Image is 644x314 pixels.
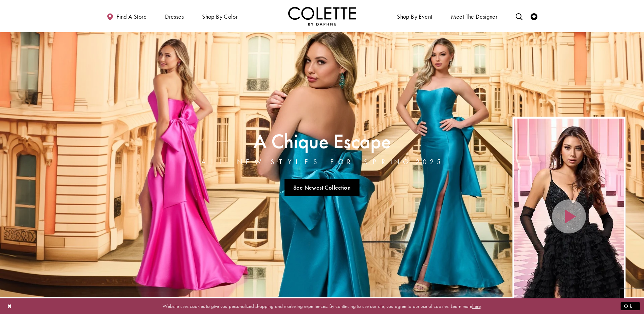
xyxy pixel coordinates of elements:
[202,13,238,20] span: Shop by color
[200,7,239,25] span: Shop by color
[4,300,16,312] button: Close Dialog
[288,7,356,25] a: Visit Home Page
[288,7,356,25] img: Colette by Daphne
[472,302,481,309] a: here
[49,301,595,311] p: Website uses cookies to give you personalized shopping and marketing experiences. By continuing t...
[165,13,184,20] span: Dresses
[395,7,434,25] span: Shop By Event
[163,7,185,25] span: Dresses
[105,7,148,25] a: Find a store
[284,179,360,196] a: See Newest Collection A Chique Escape All New Styles For Spring 2025
[451,13,498,20] span: Meet the designer
[514,7,524,25] a: Toggle search
[199,176,445,199] ul: Slider Links
[621,302,640,310] button: Submit Dialog
[449,7,499,25] a: Meet the designer
[529,7,539,25] a: Check Wishlist
[397,13,432,20] span: Shop By Event
[116,13,147,20] span: Find a store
